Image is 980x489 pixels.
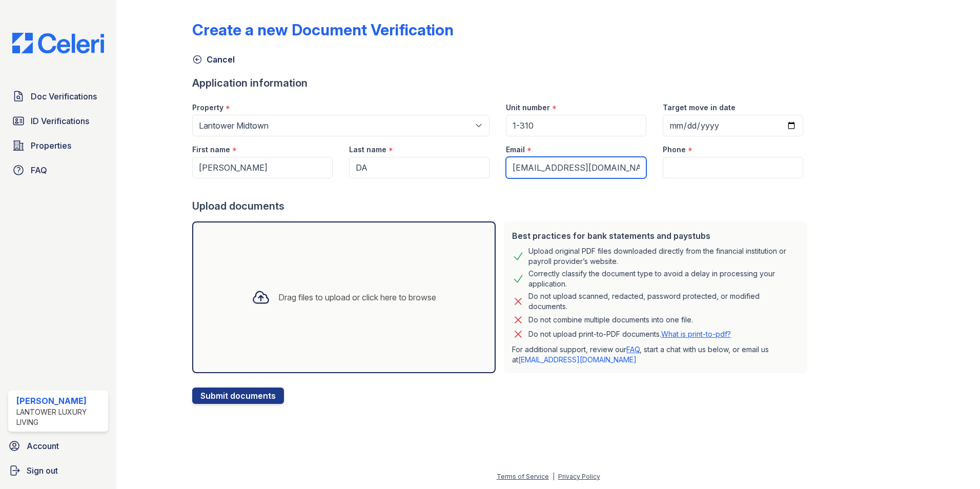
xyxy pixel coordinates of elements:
[192,53,235,66] a: Cancel
[278,291,436,303] div: Drag files to upload or click here to browse
[626,345,640,354] a: FAQ
[4,460,112,481] a: Sign out
[4,436,112,456] a: Account
[518,355,637,364] a: [EMAIL_ADDRESS][DOMAIN_NAME]
[661,330,731,338] a: What is print-to-pdf?
[31,115,89,127] span: ID Verifications
[27,464,58,477] span: Sign out
[8,86,108,107] a: Doc Verifications
[512,230,799,242] div: Best practices for bank statements and paystubs
[4,33,112,53] img: CE_Logo_Blue-a8612792a0a2168367f1c8372b55b34899dd931a85d93a1a3d3e32e68fde9ad4.png
[192,388,284,404] button: Submit documents
[192,103,223,113] label: Property
[663,103,736,113] label: Target move in date
[192,199,811,213] div: Upload documents
[528,269,799,289] div: Correctly classify the document type to avoid a delay in processing your application.
[8,111,108,131] a: ID Verifications
[558,473,600,480] a: Privacy Policy
[192,21,454,39] div: Create a new Document Verification
[506,103,550,113] label: Unit number
[16,407,104,427] div: Lantower Luxury Living
[506,145,525,155] label: Email
[31,139,71,152] span: Properties
[349,145,386,155] label: Last name
[8,135,108,156] a: Properties
[27,440,59,452] span: Account
[192,145,230,155] label: First name
[16,395,104,407] div: [PERSON_NAME]
[192,76,811,90] div: Application information
[528,329,731,339] p: Do not upload print-to-PDF documents.
[663,145,686,155] label: Phone
[512,344,799,365] p: For additional support, review our , start a chat with us below, or email us at
[8,160,108,180] a: FAQ
[528,246,799,267] div: Upload original PDF files downloaded directly from the financial institution or payroll provider’...
[528,291,799,312] div: Do not upload scanned, redacted, password protected, or modified documents.
[553,473,555,480] div: |
[31,164,47,176] span: FAQ
[497,473,549,480] a: Terms of Service
[31,90,97,103] span: Doc Verifications
[528,314,693,326] div: Do not combine multiple documents into one file.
